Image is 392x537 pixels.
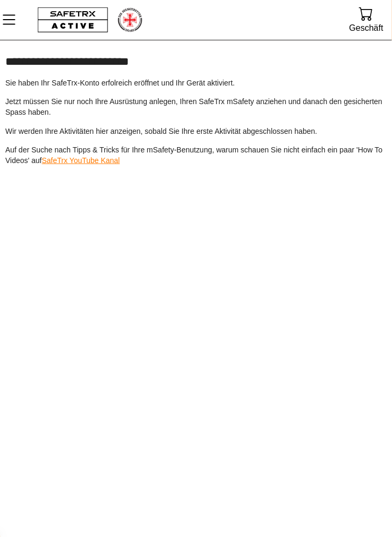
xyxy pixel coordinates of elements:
font: Geschäft [349,23,383,32]
font: Wir werden Ihre Aktivitäten hier anzeigen, sobald Sie Ihre erste Aktivität abgeschlossen haben. [5,127,318,135]
font: Jetzt müssen Sie nur noch Ihre Ausrüstung anlegen, Ihren SafeTrx mSafety anziehen und danach den ... [5,97,382,116]
a: SafeTrx YouTube Kanal [42,156,120,165]
img: RescueLogo.png [117,7,143,33]
font: Sie haben Ihr SafeTrx-Konto erfolreich eröffnet und Ihr Gerät aktiviert. [5,79,235,87]
font: Auf der Suche nach Tipps & Tricks für Ihre mSafety-Benutzung, warum schauen Sie nicht einfach ein... [5,146,383,165]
